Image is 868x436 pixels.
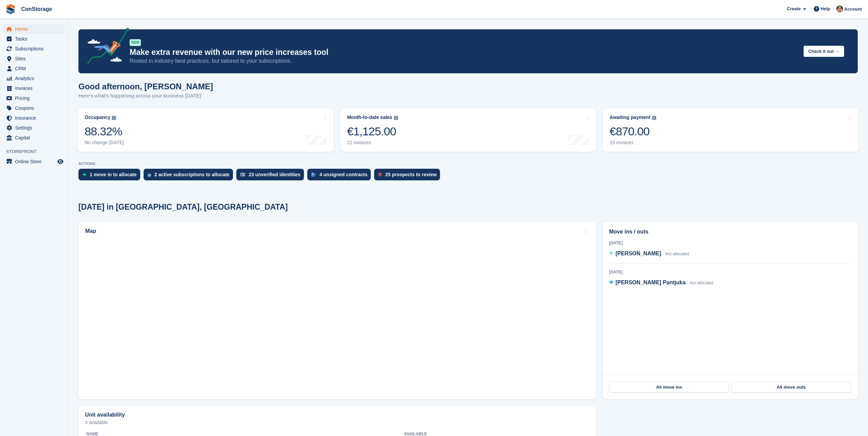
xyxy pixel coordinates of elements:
a: menu [3,133,64,142]
img: icon-info-grey-7440780725fd019a000dd9b08b2336e03edf1995a4989e88bcd33f0948082b44.svg [394,116,398,120]
img: icon-info-grey-7440780725fd019a000dd9b08b2336e03edf1995a4989e88bcd33f0948082b44.svg [652,116,656,120]
div: 1 move in to allocate [90,172,137,177]
div: Awaiting payment [609,115,650,120]
div: Month-to-date sales [347,115,392,120]
a: Month-to-date sales €1,125.00 21 invoices [340,108,596,152]
a: Map [78,222,596,399]
span: Settings [15,123,56,133]
img: Rena Aslanova [836,5,843,12]
img: active_subscription_to_allocate_icon-d502201f5373d7db506a760aba3b589e785aa758c864c3986d89f69b8ff3... [148,172,151,177]
h1: Good afternoon, [PERSON_NAME] [78,82,213,91]
span: Help [821,5,830,12]
span: Not allocated [665,252,689,256]
a: menu [3,44,64,54]
a: menu [3,103,64,113]
h2: [DATE] in [GEOGRAPHIC_DATA], [GEOGRAPHIC_DATA] [78,202,288,212]
div: [DATE] [609,240,851,246]
a: menu [3,74,64,83]
div: 2 active subscriptions to allocate [155,172,230,177]
span: Sites [15,54,56,63]
span: Analytics [15,74,56,83]
div: 4 unsigned contracts [320,172,368,177]
a: menu [3,34,64,44]
img: move_ins_to_allocate_icon-fdf77a2bb77ea45bf5b3d319d69a93e2d87916cf1d5bf7949dd705db3b84f3ca.svg [83,172,86,177]
div: €870.00 [609,124,656,138]
span: Tasks [15,34,56,44]
a: ConStorage [18,3,55,15]
a: 4 unsigned contracts [307,169,374,184]
p: Rooted in industry best practices, but tailored to your subscriptions. [130,57,798,65]
span: Not allocated [689,281,713,285]
div: NEW [130,39,141,46]
img: contract_signature_icon-13c848040528278c33f63329250d36e43548de30e8caae1d1a13099fd9432cc5.svg [311,172,316,177]
a: [PERSON_NAME] Not allocated [609,250,689,258]
img: verify_identity-adf6edd0f0f0b5bbfe63781bf79b02c33cf7c696d77639b501bdc392416b5a36.svg [240,172,245,177]
a: Awaiting payment €870.00 15 invoices [603,108,858,152]
a: menu [3,54,64,63]
a: [PERSON_NAME] Pantjuka Not allocated [609,279,713,287]
span: Invoices [15,84,56,93]
img: stora-icon-8386f47178a22dfd0bd8f6a31ec36ba5ce8667c1dd55bd0f319d3a0aa187defe.svg [5,4,16,14]
h2: Map [85,228,96,234]
span: Online Store [15,157,56,166]
span: Create [787,5,800,12]
h2: Move ins / outs [609,228,851,236]
span: Insurance [15,113,56,123]
h2: Unit availability [85,412,125,418]
div: Occupancy [85,115,110,120]
span: Home [15,24,56,34]
img: price-adjustments-announcement-icon-8257ccfd72463d97f412b2fc003d46551f7dbcb40ab6d574587a9cd5c0d94... [82,28,129,66]
a: All move outs [732,382,851,393]
div: [DATE] [609,269,851,275]
span: [PERSON_NAME] [616,251,661,256]
span: Subscriptions [15,44,56,54]
a: menu [3,24,64,34]
span: Coupons [15,103,56,113]
a: menu [3,84,64,93]
img: prospect-51fa495bee0391a8d652442698ab0144808aea92771e9ea1ae160a38d050c398.svg [378,172,382,177]
span: CRM [15,64,56,73]
a: 25 prospects to review [374,169,443,184]
a: 2 active subscriptions to allocate [144,169,236,184]
a: 23 unverified identities [236,169,307,184]
span: Capital [15,133,56,142]
div: 23 unverified identities [249,172,300,177]
div: 21 invoices [347,140,398,146]
div: 88.32% [85,124,124,138]
div: €1,125.00 [347,124,398,138]
img: icon-info-grey-7440780725fd019a000dd9b08b2336e03edf1995a4989e88bcd33f0948082b44.svg [112,116,116,120]
span: Pricing [15,93,56,103]
span: Account [844,6,862,13]
p: Make extra revenue with our new price increases tool [130,47,798,57]
a: menu [3,113,64,123]
div: 15 invoices [609,140,656,146]
a: menu [3,64,64,73]
a: Occupancy 88.32% No change [DATE] [78,108,334,152]
div: No change [DATE] [85,140,124,146]
p: Here's what's happening across your business [DATE] [78,92,213,100]
span: [PERSON_NAME] Pantjuka [616,280,686,285]
a: 1 move in to allocate [78,169,144,184]
a: menu [3,123,64,133]
a: All move ins [609,382,729,393]
a: Preview store [56,157,64,166]
p: 3 available [85,420,589,425]
p: ACTIONS [78,162,858,166]
div: 25 prospects to review [385,172,437,177]
button: Check it out → [804,46,844,57]
a: menu [3,157,64,166]
span: Storefront [6,148,68,155]
a: menu [3,93,64,103]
